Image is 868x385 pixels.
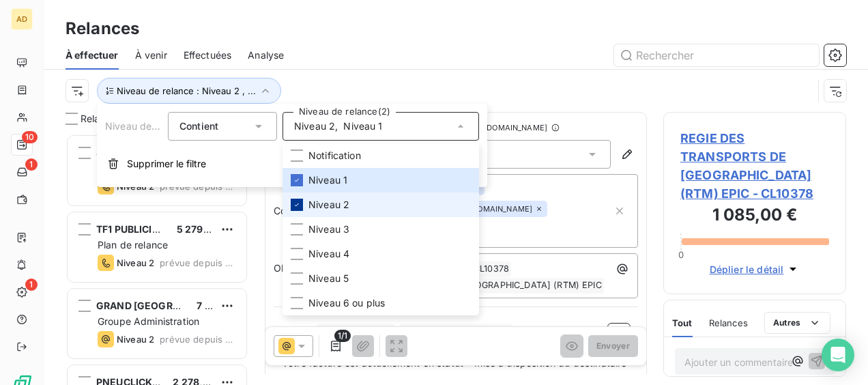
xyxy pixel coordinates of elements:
[274,262,304,274] span: Objet :
[706,261,805,277] button: Déplier le détail
[709,317,748,328] span: Relances
[197,300,248,311] span: 7 580,35 €
[127,157,206,171] span: Supprimer le filtre
[160,334,235,345] span: prévue depuis 13 jours
[117,85,256,96] span: Niveau de relance : Niveau 2 , ...
[160,257,235,268] span: prévue depuis 13 jours
[98,315,199,327] span: Groupe Administration
[308,198,349,212] span: Niveau 2
[97,149,487,179] button: Supprimer le filtre
[678,249,684,260] span: 0
[117,257,154,268] span: Niveau 2
[66,134,248,385] div: grid
[177,223,229,235] span: 5 279,45 €
[680,129,829,203] span: REGIE DES TRANSPORTS DE [GEOGRAPHIC_DATA] (RTM) EPIC - CL10378
[22,131,38,143] span: 10
[184,48,232,62] span: Effectuées
[96,147,167,158] span: SOCIETE SAFO
[96,223,193,235] span: TF1 PUBLICITE SASU
[25,279,38,291] span: 1
[117,334,154,345] span: Niveau 2
[822,339,854,371] div: Open Intercom Messenger
[710,262,784,276] span: Déplier le détail
[66,16,139,41] h3: Relances
[179,120,218,132] span: Contient
[98,239,168,251] span: Plan de relance
[66,48,119,62] span: À effectuer
[308,223,349,236] span: Niveau 3
[308,247,349,261] span: Niveau 4
[282,325,316,337] span: Bonjour
[334,330,351,342] span: 1/1
[343,119,382,133] span: Niveau 1
[135,48,167,62] span: À venir
[308,272,349,285] span: Niveau 5
[588,335,638,357] button: Envoyer
[308,149,361,162] span: Notification
[248,48,284,62] span: Analyse
[294,119,335,133] span: Niveau 2
[105,120,188,132] span: Niveau de relance
[335,119,338,133] span: ,
[472,261,511,277] span: CL10378
[672,317,693,328] span: Tout
[11,8,33,30] div: AD
[680,203,829,230] h3: 1 085,00 €
[317,324,395,340] span: Civilité du contact
[97,78,281,104] button: Niveau de relance : Niveau 2 , ...
[274,204,321,218] label: Cc :
[308,173,347,187] span: Niveau 1
[81,112,121,126] span: Relances
[399,324,513,340] span: Nom de famille du contact
[614,44,819,66] input: Rechercher
[764,312,830,334] button: Autres
[25,158,38,171] span: 1
[96,300,368,311] span: GRAND [GEOGRAPHIC_DATA] DE LA [GEOGRAPHIC_DATA]
[308,296,385,310] span: Niveau 6 ou plus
